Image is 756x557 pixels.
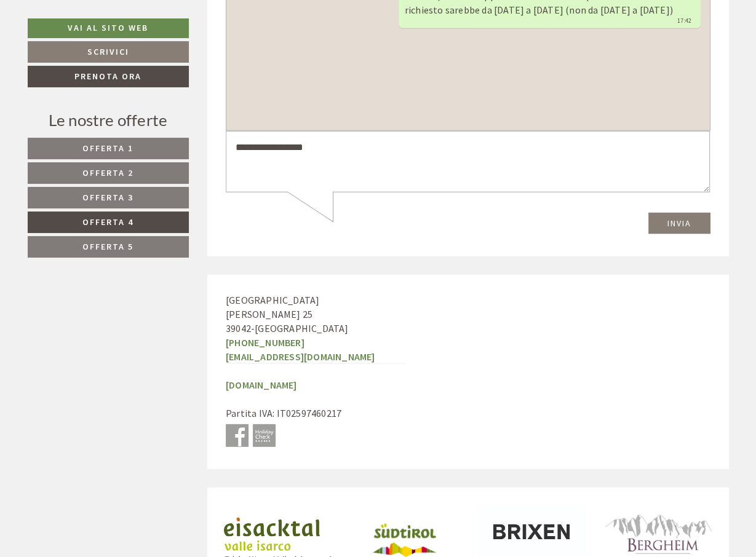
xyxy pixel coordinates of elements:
span: Offerta 2 [82,167,133,178]
div: - Partita IVA [207,275,424,468]
span: Offerta 1 [82,143,133,154]
div: Buongiorno, Scusate, mi sono appena resa conto che il pernottamento richiesto sarebbe da [DATE] a... [173,74,475,139]
span: Offerta 3 [82,192,133,203]
span: [GEOGRAPHIC_DATA] [255,322,348,334]
div: Buon giorno, come possiamo aiutarla? [10,34,192,71]
a: Scrivici [28,41,189,63]
a: Vai al sito web [28,18,189,38]
small: 17:42 [179,128,466,137]
a: [EMAIL_ADDRESS][DOMAIN_NAME] [226,350,375,363]
div: Le nostre offerte [28,109,189,132]
a: [PHONE_NUMBER] [226,336,304,349]
span: : IT02597460217 [273,407,341,419]
div: lunedì [218,10,266,31]
span: Offerta 5 [82,241,133,252]
a: [DOMAIN_NAME] [226,379,297,391]
span: Offerta 4 [82,216,133,227]
span: 39042 [226,322,251,334]
div: Lei [179,76,466,86]
button: Invia [423,324,485,346]
span: [PERSON_NAME] 25 [226,308,312,320]
a: Prenota ora [28,66,189,87]
div: [GEOGRAPHIC_DATA] [19,36,186,46]
small: 17:39 [19,60,186,69]
span: [GEOGRAPHIC_DATA] [226,294,319,306]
